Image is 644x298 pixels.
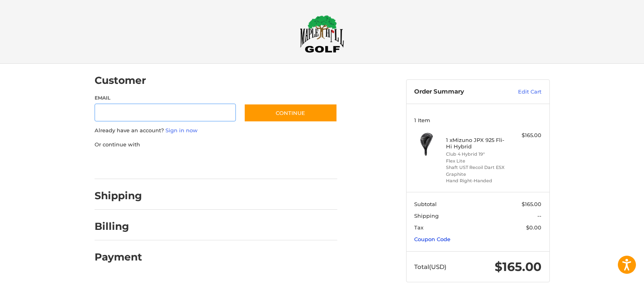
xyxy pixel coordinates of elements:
[414,117,541,123] h3: 1 Item
[414,88,501,96] h3: Order Summary
[300,15,344,53] img: Maple Hill Golf
[522,201,541,207] span: $165.00
[414,263,446,271] span: Total (USD)
[414,236,450,242] a: Coupon Code
[446,177,508,184] li: Hand Right-Handed
[537,213,541,219] span: --
[510,131,541,140] div: $165.00
[526,224,541,231] span: $0.00
[446,158,508,165] li: Flex Lite
[414,224,423,231] span: Tax
[95,251,142,263] h2: Payment
[95,127,337,135] p: Already have an account?
[95,220,142,233] h2: Billing
[95,141,337,149] p: Or continue with
[244,104,337,122] button: Continue
[446,151,508,158] li: Club 4 Hybrid 19°
[95,94,236,102] label: Email
[160,156,221,171] iframe: PayPal-paylater
[414,201,437,207] span: Subtotal
[495,259,541,274] span: $165.00
[414,213,439,219] span: Shipping
[446,137,508,150] h4: 1 x Mizuno JPX 925 Fli-Hi Hybrid
[165,127,198,133] a: Sign in now
[228,156,289,171] iframe: PayPal-venmo
[95,190,142,202] h2: Shipping
[446,164,508,177] li: Shaft UST Recoil Dart ESX Graphite
[92,156,152,171] iframe: PayPal-paypal
[95,74,146,87] h2: Customer
[501,88,541,96] a: Edit Cart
